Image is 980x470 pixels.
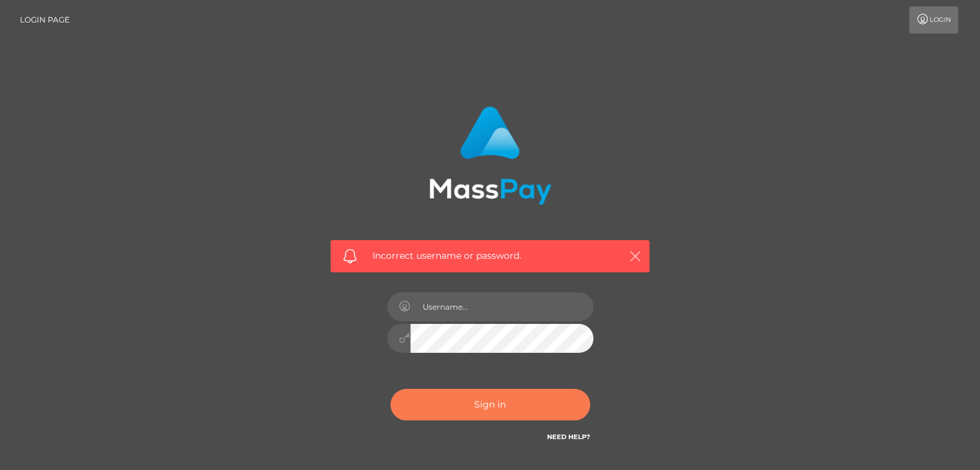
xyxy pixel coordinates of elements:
[410,292,593,321] input: Username...
[547,433,590,441] a: Need Help?
[429,106,552,205] img: MassPay Login
[372,249,608,263] span: Incorrect username or password.
[390,389,590,420] button: Sign in
[20,6,70,33] a: Login Page
[909,6,958,33] a: Login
